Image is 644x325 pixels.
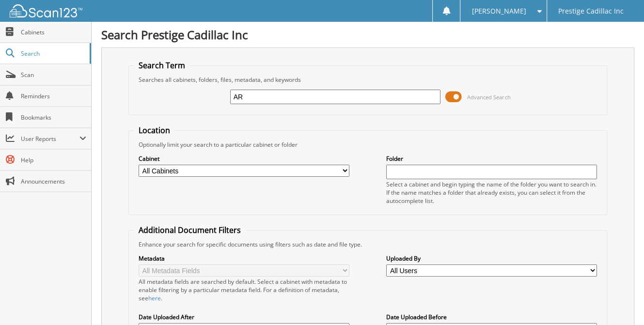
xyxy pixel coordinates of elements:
[386,313,597,321] label: Date Uploaded Before
[21,156,86,164] span: Help
[472,8,526,14] span: [PERSON_NAME]
[386,180,597,205] div: Select a cabinet and begin typing the name of the folder you want to search in. If the name match...
[134,225,246,235] legend: Additional Document Filters
[148,294,161,302] a: here
[386,155,597,163] label: Folder
[139,278,349,302] div: All metadata fields are searched by default. Select a cabinet with metadata to enable filtering b...
[134,125,175,136] legend: Location
[21,177,86,186] span: Announcements
[386,254,597,263] label: Uploaded By
[596,279,644,325] iframe: Chat Widget
[467,93,510,101] span: Advanced Search
[21,71,86,79] span: Scan
[139,313,349,321] label: Date Uploaded After
[134,76,602,84] div: Searches all cabinets, folders, files, metadata, and keywords
[134,240,602,248] div: Enhance your search for specific documents using filters such as date and file type.
[21,113,86,122] span: Bookmarks
[134,60,190,71] legend: Search Term
[21,92,86,100] span: Reminders
[134,140,602,149] div: Optionally limit your search to a particular cabinet or folder
[139,155,349,163] label: Cabinet
[21,49,85,58] span: Search
[21,28,86,36] span: Cabinets
[101,27,634,43] h1: Search Prestige Cadillac Inc
[558,8,624,14] span: Prestige Cadillac Inc
[21,135,79,143] span: User Reports
[10,4,82,17] img: scan123-logo-white.svg
[139,254,349,263] label: Metadata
